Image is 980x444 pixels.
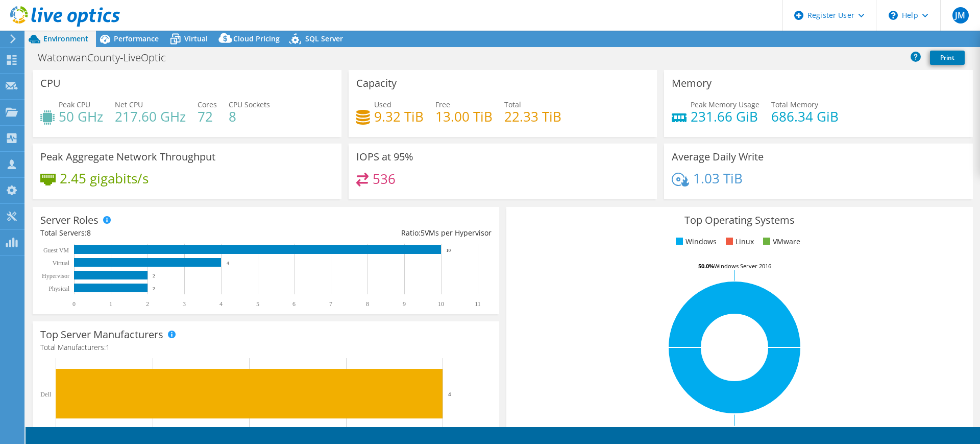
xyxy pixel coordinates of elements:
[374,100,391,109] span: Used
[698,426,714,433] tspan: 50.0%
[184,34,208,43] span: Virtual
[374,111,424,122] h4: 9.32 TiB
[87,228,91,238] span: 8
[761,236,800,247] li: VMware
[714,262,771,270] tspan: Windows Server 2016
[673,236,717,247] li: Windows
[233,34,280,43] span: Cloud Pricing
[292,300,296,308] text: 6
[504,100,521,109] span: Total
[373,173,396,184] h4: 536
[198,111,217,122] h4: 72
[59,100,90,109] span: Peak CPU
[256,300,259,308] text: 5
[219,300,223,308] text: 4
[48,285,69,292] text: Physical
[691,100,759,109] span: Peak Memory Usage
[952,7,969,24] span: JM
[421,228,425,238] span: 5
[771,111,839,122] h4: 686.34 GiB
[146,300,149,308] text: 2
[771,100,818,109] span: Total Memory
[198,100,217,109] span: Cores
[930,51,965,65] a: Print
[229,111,270,122] h4: 8
[305,34,343,43] span: SQL Server
[109,300,112,308] text: 1
[114,34,159,43] span: Performance
[40,215,99,226] h3: Server Roles
[329,300,332,308] text: 7
[40,342,492,353] h4: Total Manufacturers:
[60,173,149,184] h4: 2.45 gigabits/s
[72,300,76,308] text: 0
[366,300,369,308] text: 8
[698,262,714,270] tspan: 50.0%
[356,78,397,89] h3: Capacity
[475,300,481,308] text: 11
[153,286,155,291] text: 2
[435,111,493,122] h4: 13.00 TiB
[43,247,69,254] text: Guest VM
[59,111,103,122] h4: 50 GHz
[672,151,764,162] h3: Average Daily Write
[40,329,163,340] h3: Top Server Manufacturers
[356,151,413,162] h3: IOPS at 95%
[504,111,561,122] h4: 22.33 TiB
[229,100,270,109] span: CPU Sockets
[42,272,69,279] text: Hypervisor
[446,248,451,253] text: 10
[714,426,771,433] tspan: Windows Server 2022
[672,78,712,89] h3: Memory
[40,227,266,239] div: Total Servers:
[40,151,215,162] h3: Peak Aggregate Network Throughput
[403,300,406,308] text: 9
[691,111,759,122] h4: 231.66 GiB
[448,391,451,397] text: 4
[115,111,186,122] h4: 217.60 GHz
[33,52,182,63] h1: WatonwanCounty-LiveOptic
[266,227,492,239] div: Ratio: VMs per Hypervisor
[106,342,110,352] span: 1
[40,391,51,398] text: Dell
[53,260,70,267] text: Virtual
[438,300,444,308] text: 10
[40,78,61,89] h3: CPU
[514,215,965,226] h3: Top Operating Systems
[723,236,754,247] li: Linux
[227,261,229,266] text: 4
[153,273,155,278] text: 2
[43,34,88,43] span: Environment
[115,100,143,109] span: Net CPU
[889,11,898,20] svg: \n
[435,100,450,109] span: Free
[183,300,186,308] text: 3
[693,173,743,184] h4: 1.03 TiB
